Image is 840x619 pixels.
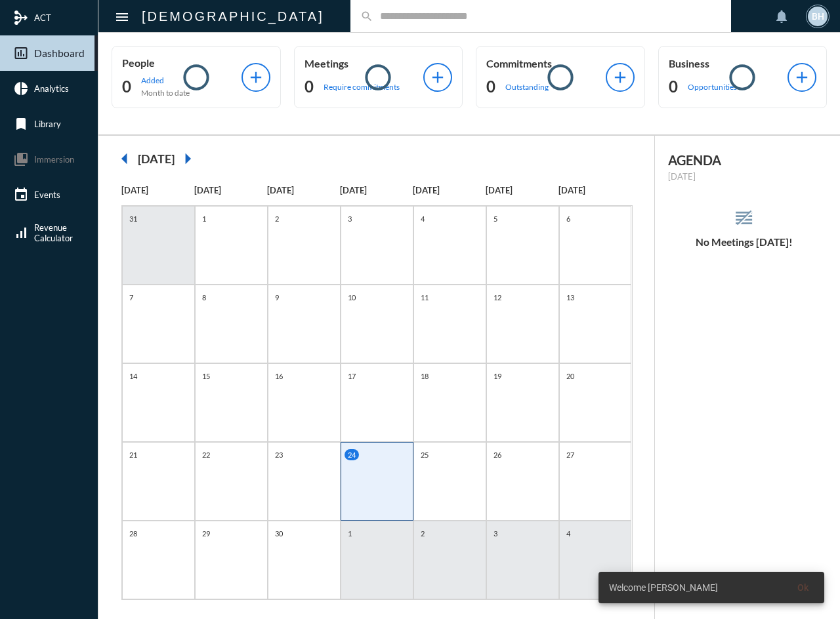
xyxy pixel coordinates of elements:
p: 30 [272,528,286,539]
h2: [DEMOGRAPHIC_DATA] [142,6,324,27]
p: 18 [417,370,432,382]
p: 22 [199,449,213,460]
button: Toggle sidenav [109,3,135,30]
p: 9 [272,292,282,303]
p: [DATE] [486,185,558,195]
span: Dashboard [34,47,85,59]
p: 27 [563,449,577,460]
p: 16 [272,370,286,382]
h2: AGENDA [668,152,821,168]
p: 2 [417,528,428,539]
p: 6 [563,213,574,224]
span: Library [34,119,61,129]
p: 25 [417,449,432,460]
p: 19 [490,370,505,382]
mat-icon: arrow_left [112,146,138,172]
p: 4 [563,528,574,539]
p: 21 [126,449,140,460]
p: 1 [199,213,209,224]
span: Revenue Calculator [34,222,73,243]
p: 29 [199,528,213,539]
mat-icon: signal_cellular_alt [13,225,29,241]
p: 31 [126,213,140,224]
span: Immersion [34,154,74,165]
p: 4 [417,213,428,224]
p: 12 [490,292,505,303]
p: 15 [199,370,213,382]
p: [DATE] [194,185,267,195]
span: ACT [34,12,51,23]
p: 1 [345,528,355,539]
p: 10 [345,292,359,303]
p: 28 [126,528,140,539]
mat-icon: collections_bookmark [13,151,29,167]
mat-icon: event [13,187,29,203]
span: Analytics [34,83,69,94]
span: Ok [797,582,808,593]
mat-icon: reorder [733,207,755,229]
mat-icon: notifications [774,9,789,24]
p: [DATE] [668,171,821,182]
mat-icon: arrow_right [175,146,201,172]
p: 13 [563,292,577,303]
mat-icon: bookmark [13,116,29,132]
p: [DATE] [413,185,486,195]
mat-icon: search [360,10,373,23]
p: 23 [272,449,286,460]
p: [DATE] [267,185,340,195]
p: 26 [490,449,505,460]
p: 3 [490,528,501,539]
h5: No Meetings [DATE]! [655,236,834,248]
p: [DATE] [558,185,631,195]
mat-icon: pie_chart [13,81,29,96]
p: 20 [563,370,577,382]
button: Ok [787,576,819,599]
p: 8 [199,292,209,303]
p: 7 [126,292,136,303]
p: 17 [345,370,359,382]
mat-icon: insert_chart_outlined [13,45,29,61]
span: Events [34,190,60,200]
mat-icon: Side nav toggle icon [114,9,130,25]
p: [DATE] [121,185,194,195]
p: 14 [126,370,140,382]
p: 3 [345,213,355,224]
p: 24 [345,449,359,460]
p: [DATE] [340,185,413,195]
h2: [DATE] [138,151,175,166]
mat-icon: mediation [13,10,29,26]
p: 2 [272,213,282,224]
div: BH [808,7,828,26]
span: Welcome [PERSON_NAME] [609,581,718,594]
p: 5 [490,213,501,224]
p: 11 [417,292,432,303]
